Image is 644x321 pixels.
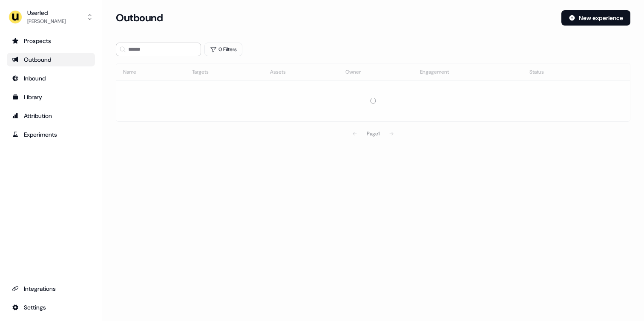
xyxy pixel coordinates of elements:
div: Attribution [12,112,90,120]
a: Go to Inbound [7,72,95,85]
div: Inbound [12,74,90,83]
a: Go to integrations [7,282,95,295]
div: Prospects [12,37,90,45]
button: 0 Filters [204,43,242,56]
a: Go to templates [7,90,95,104]
div: Outbound [12,55,90,64]
div: Userled [27,9,66,17]
div: Library [12,93,90,101]
a: Go to outbound experience [7,53,95,66]
div: Integrations [12,284,90,293]
button: Userled[PERSON_NAME] [7,7,95,27]
h3: Outbound [116,11,163,24]
a: Go to prospects [7,34,95,48]
div: [PERSON_NAME] [27,17,66,26]
div: Experiments [12,130,90,139]
div: Settings [12,303,90,312]
button: New experience [561,10,630,26]
a: Go to integrations [7,301,95,314]
a: Go to attribution [7,109,95,123]
a: Go to experiments [7,128,95,141]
